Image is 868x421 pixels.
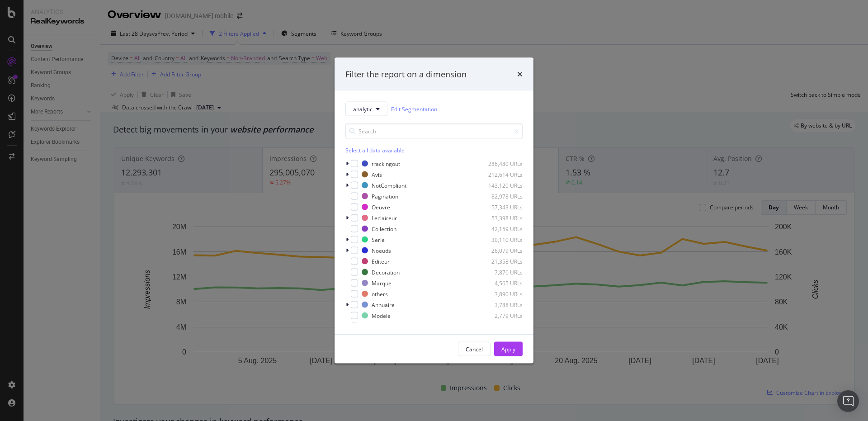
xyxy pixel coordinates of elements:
div: 26,079 URLs [478,246,523,254]
div: 7,870 URLs [478,268,523,276]
div: Oeuvre [372,203,390,211]
div: Pagination [372,192,398,200]
div: NotCompliant [372,181,406,189]
div: others [372,290,388,298]
div: Famille [372,322,390,330]
div: Annuaire [372,301,395,308]
div: Serie [372,236,385,243]
div: 4,565 URLs [478,279,523,287]
div: Editeur [372,257,390,265]
span: analytic [353,105,373,113]
div: 3,890 URLs [478,290,523,298]
div: modal [335,57,533,364]
div: Marque [372,279,392,287]
div: 57,343 URLs [478,203,523,211]
button: analytic [345,102,387,116]
div: 3,788 URLs [478,301,523,308]
div: Collection [372,225,396,232]
div: Cancel [466,345,483,353]
input: Search [345,123,523,139]
div: 286,480 URLs [478,160,523,167]
div: Avis [372,170,382,178]
div: 42,159 URLs [478,225,523,232]
div: 53,398 URLs [478,214,523,222]
div: Noeuds [372,246,391,254]
div: 82,978 URLs [478,192,523,200]
div: Modele [372,312,391,319]
div: Decoration [372,268,400,276]
div: Filter the report on a dimension [345,68,467,80]
div: 2,779 URLs [478,312,523,319]
div: 143,120 URLs [478,181,523,189]
div: times [517,68,523,80]
div: trackingout [372,160,400,167]
div: Leclaireur [372,214,397,222]
div: Apply [501,345,515,353]
button: Apply [494,342,523,356]
button: Cancel [458,342,491,356]
div: 1,738 URLs [478,322,523,330]
div: 30,110 URLs [478,236,523,243]
div: 212,614 URLs [478,170,523,178]
a: Edit Segmentation [391,104,437,114]
div: Open Intercom Messenger [837,390,859,412]
div: Select all data available [345,147,523,154]
div: 21,358 URLs [478,257,523,265]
